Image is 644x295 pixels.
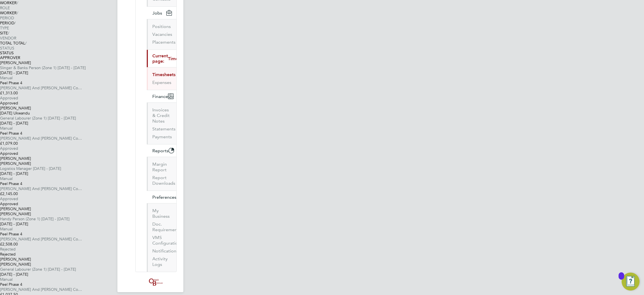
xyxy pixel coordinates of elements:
[148,278,164,287] img: oneillandbrennan-logo-retina.png
[152,32,172,37] a: Vacancies
[147,191,186,203] button: Preferences
[152,126,176,132] a: Statements
[168,56,191,61] span: Timesheets
[152,53,168,64] span: Current page:
[152,80,171,85] a: Expenses
[152,24,171,29] a: Positions
[152,235,183,246] a: VMS Configurations
[147,90,178,102] button: Finance
[152,10,162,16] span: Jobs
[152,221,181,232] a: Doc. Requirements
[41,216,70,221] span: [DATE] - [DATE]
[152,94,168,99] span: Finance
[152,175,175,186] a: Report Downloads
[8,31,9,36] span: /
[152,134,172,139] a: Payments
[135,278,177,287] a: Go to home page
[33,166,61,171] span: [DATE] - [DATE]
[147,67,176,90] div: Current page:Timesheets
[152,148,169,153] span: Reports
[152,256,168,267] a: Activity Logs
[17,0,18,5] span: /
[147,50,201,67] button: Current page:Timesheets
[48,116,76,121] span: [DATE] - [DATE]
[152,72,176,77] a: Timesheets
[152,195,176,200] span: Preferences
[152,208,170,219] a: My Business
[17,10,18,15] span: /
[147,19,176,50] div: Jobs
[147,7,176,19] button: Jobs
[58,65,86,70] span: [DATE] - [DATE]
[48,267,76,272] span: [DATE] - [DATE]
[622,273,640,291] button: Open Resource Center, 12 new notifications
[152,39,176,45] a: Placements
[147,144,179,157] button: Reports
[152,107,170,124] a: Invoices & Credit Notes
[152,248,178,254] a: Notifications
[152,161,167,172] a: Margin Report
[25,41,27,46] span: /
[14,20,16,25] span: /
